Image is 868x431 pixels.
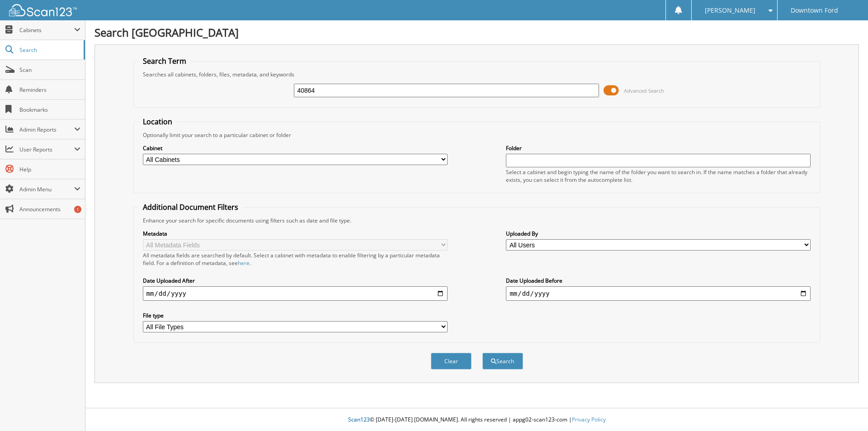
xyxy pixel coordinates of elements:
span: Admin Reports [19,126,74,133]
button: Search [482,353,523,369]
legend: Search Term [138,56,191,66]
img: scan123-logo-white.svg [9,4,77,16]
span: Cabinets [19,26,74,34]
span: Announcements [19,205,80,213]
span: User Reports [19,146,74,153]
span: Advanced Search [624,87,664,94]
label: Uploaded By [506,230,811,237]
input: end [506,286,811,301]
div: All metadata fields are searched by default. Select a cabinet with metadata to enable filtering b... [143,251,448,267]
div: 1 [74,206,81,213]
legend: Location [138,117,177,127]
a: here [238,259,250,267]
span: Help [19,166,80,173]
label: Date Uploaded After [143,277,448,284]
legend: Additional Document Filters [138,202,243,212]
span: Bookmarks [19,106,80,114]
label: File type [143,312,448,319]
div: Searches all cabinets, folders, files, metadata, and keywords [138,71,816,78]
input: start [143,286,448,301]
span: Admin Menu [19,185,74,193]
label: Date Uploaded Before [506,277,811,284]
label: Metadata [143,230,448,237]
label: Cabinet [143,144,448,152]
h1: Search [GEOGRAPHIC_DATA] [94,25,859,40]
label: Folder [506,144,811,152]
span: Downtown Ford [791,8,838,13]
span: Scan [19,66,80,74]
span: Search [19,46,79,54]
a: Privacy Policy [572,416,606,423]
button: Clear [431,353,472,369]
div: Optionally limit your search to a particular cabinet or folder [138,131,816,139]
iframe: Chat Widget [823,388,868,431]
span: [PERSON_NAME] [705,8,755,13]
div: Enhance your search for specific documents using filters such as date and file type. [138,217,816,224]
div: Select a cabinet and begin typing the name of the folder you want to search in. If the name match... [506,168,811,184]
div: © [DATE]-[DATE] [DOMAIN_NAME]. All rights reserved | appg02-scan123-com | [85,409,868,431]
span: Reminders [19,86,80,94]
span: Scan123 [348,416,370,423]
